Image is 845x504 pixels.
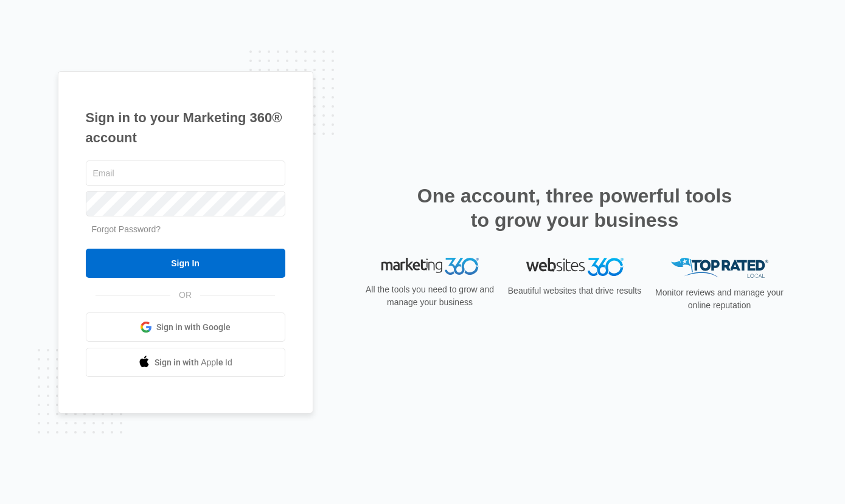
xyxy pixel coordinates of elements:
p: All the tools you need to grow and manage your business [362,283,498,309]
h2: One account, three powerful tools to grow your business [414,184,736,232]
img: Marketing 360 [381,258,479,275]
p: Monitor reviews and manage your online reputation [652,286,788,312]
p: Beautiful websites that drive results [507,285,643,297]
a: Forgot Password? [92,224,161,234]
h1: Sign in to your Marketing 360® account [86,108,285,148]
input: Email [86,161,285,186]
input: Sign In [86,249,285,278]
span: OR [170,289,200,302]
span: Sign in with Google [156,321,231,334]
img: Websites 360 [526,258,624,275]
img: Top Rated Local [671,258,768,278]
span: Sign in with Apple Id [155,356,232,369]
a: Sign in with Google [86,312,285,342]
a: Sign in with Apple Id [86,348,285,377]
